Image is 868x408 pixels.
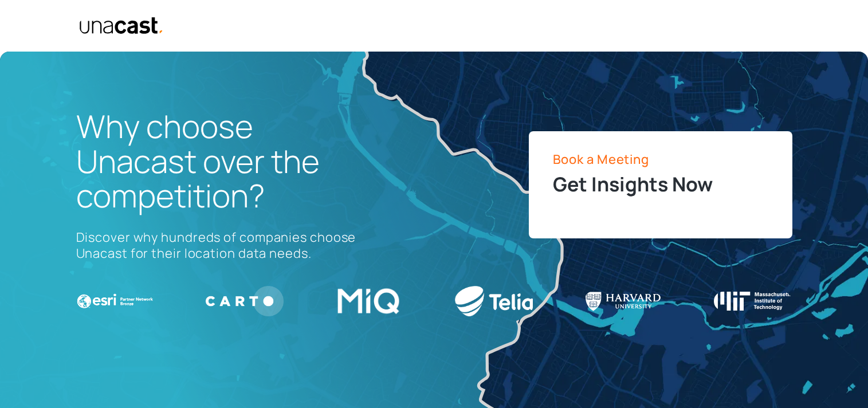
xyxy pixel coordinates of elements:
[76,229,363,261] p: Discover why hundreds of companies choose Unacast for their location data needs.
[553,171,713,197] h2: Get Insights Now
[76,109,363,213] h1: Why choose Unacast over the competition?
[335,285,403,317] img: MIQ logo
[79,17,164,35] img: Unacast text logo
[206,286,284,316] img: Carto logo WHITE
[73,17,164,35] a: home
[584,291,662,311] img: Harvard U Logo WHITE
[76,293,154,309] img: ESRI Logo white
[714,292,792,311] img: Massachusetts Institute of Technology logo
[455,286,533,316] img: Telia logo
[553,152,713,167] p: Book a Meeting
